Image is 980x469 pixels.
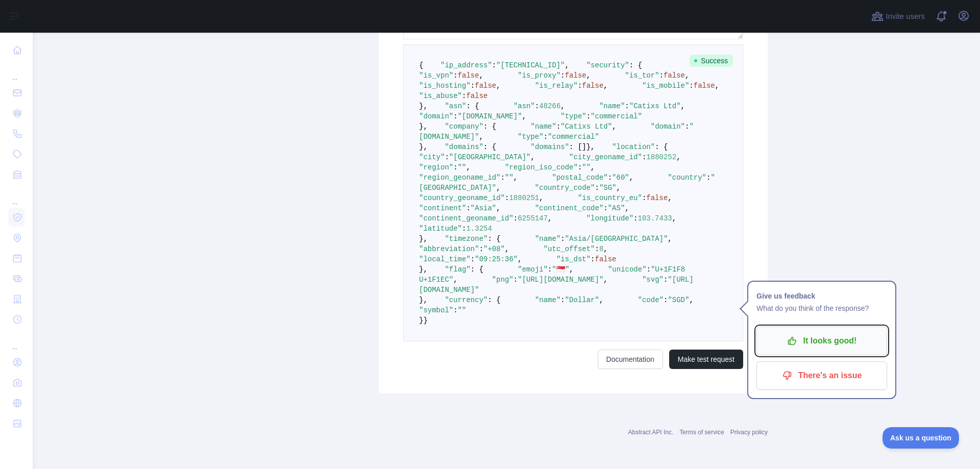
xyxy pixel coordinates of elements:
span: , [496,82,500,90]
div: ... [8,331,24,351]
span: "svg" [642,276,664,284]
span: } [423,316,427,325]
span: }, [419,296,428,304]
span: "currency" [445,296,487,304]
span: "ip_address" [440,61,492,69]
span: "is_proxy" [518,71,560,80]
span: "utc_offset" [544,245,595,253]
p: It looks good! [764,332,879,350]
span: : [492,61,496,69]
span: "" [458,163,467,171]
span: false [694,82,715,90]
span: , [603,245,607,253]
span: "type" [560,112,586,120]
span: "region_iso_code" [505,163,578,171]
span: "09:25:36" [475,255,518,263]
span: , [591,163,595,171]
span: Success [690,55,733,67]
span: 1880251 [509,194,539,202]
span: "flag" [445,265,470,274]
span: false [458,71,479,80]
span: , [522,112,526,120]
span: "domain" [651,122,685,131]
span: , [599,296,603,304]
span: , [466,163,470,171]
a: Terms of service [679,429,724,436]
span: "code" [638,296,664,304]
span: "asn" [445,102,466,110]
span: : [453,112,457,120]
span: : [659,71,664,80]
span: : [595,245,599,253]
button: Invite users [869,8,927,24]
span: } [419,316,423,325]
span: false [646,194,668,202]
span: "security" [586,61,629,69]
button: There's an issue [756,361,887,390]
span: : [591,255,595,263]
span: "+08" [483,245,505,253]
span: }, [419,265,428,274]
span: "asn" [513,102,535,110]
span: "symbol" [419,306,453,314]
a: Documentation [598,350,663,369]
span: : [471,255,475,263]
span: "unicode" [608,265,647,274]
span: , [479,71,483,80]
span: : [466,204,470,212]
span: , [530,153,534,161]
span: , [513,174,518,182]
span: "longitude" [586,214,633,223]
span: , [496,184,500,192]
span: "is_hosting" [419,82,471,90]
span: : [548,265,552,274]
a: Abstract API Inc. [628,429,674,436]
span: : [453,306,457,314]
span: , [668,235,672,243]
span: "emoji" [518,265,548,274]
span: : [642,153,646,161]
span: : { [487,296,500,304]
span: }, [586,143,595,151]
span: : [595,184,599,192]
span: : { [655,143,668,151]
span: : [560,296,565,304]
span: "city" [419,153,445,161]
h1: Give us feedback [756,290,887,302]
span: "abbreviation" [419,245,479,253]
span: , [617,184,621,192]
span: : [578,82,582,90]
span: : [544,133,548,141]
span: "type" [518,133,543,141]
span: : [608,174,612,182]
div: ... [8,61,24,82]
p: There's an issue [764,367,879,384]
span: , [539,194,543,202]
span: "is_dst" [556,255,591,263]
span: "country_code" [535,184,595,192]
span: , [505,245,509,253]
span: , [565,61,569,69]
span: , [676,153,680,161]
span: "name" [599,102,625,110]
span: "country_geoname_id" [419,194,505,202]
span: "commercial" [591,112,642,120]
span: : [513,276,518,284]
span: 6255147 [518,214,548,223]
span: "name" [535,235,560,243]
span: "is_abuse" [419,92,462,100]
span: "png" [492,276,513,284]
span: "60" [612,174,629,182]
div: ... [8,186,24,206]
span: "company" [445,122,483,131]
span: , [518,255,522,263]
span: , [603,82,607,90]
span: : { [471,265,483,274]
span: "city_geoname_id" [569,153,642,161]
span: 1.3254 [466,225,492,233]
span: : [560,71,565,80]
span: : [560,235,565,243]
span: : [706,174,710,182]
span: "is_country_eu" [578,194,642,202]
span: "local_time" [419,255,471,263]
